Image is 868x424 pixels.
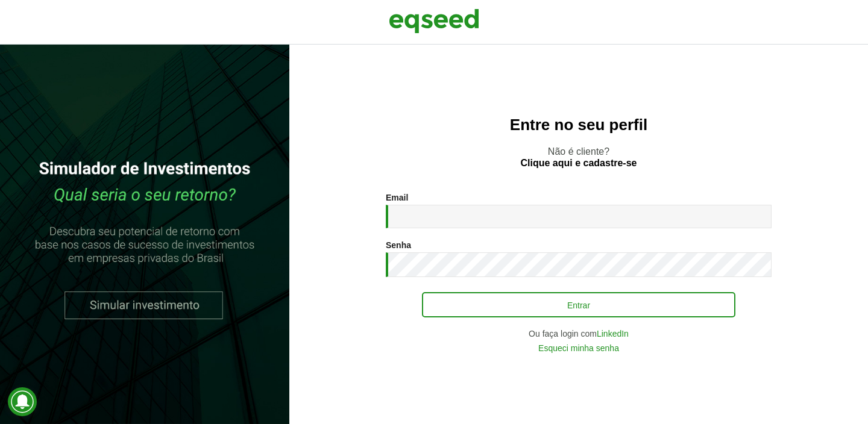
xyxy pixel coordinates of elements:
[386,193,408,202] label: Email
[521,158,637,168] a: Clique aqui e cadastre-se
[597,329,629,338] a: LinkedIn
[538,344,619,352] a: Esqueci minha senha
[313,146,844,169] p: Não é cliente?
[386,329,772,338] div: Ou faça login com
[313,116,844,134] h2: Entre no seu perfil
[389,6,479,36] img: EqSeed Logo
[422,292,735,317] button: Entrar
[386,241,411,249] label: Senha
